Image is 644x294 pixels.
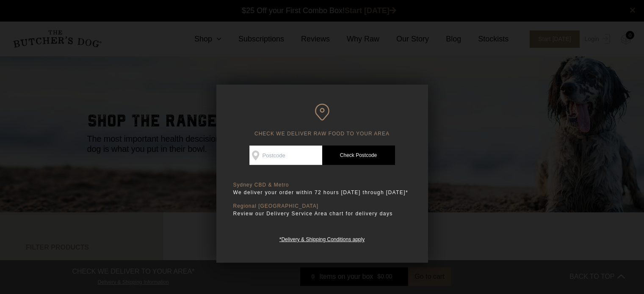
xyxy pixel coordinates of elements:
[233,188,411,197] p: We deliver your order within 72 hours [DATE] through [DATE]*
[249,146,322,165] input: Postcode
[233,182,411,188] p: Sydney CBD & Metro
[233,104,411,137] h6: CHECK WE DELIVER RAW FOOD TO YOUR AREA
[233,203,411,209] p: Regional [GEOGRAPHIC_DATA]
[322,146,395,165] a: Check Postcode
[279,234,365,242] a: *Delivery & Shipping Conditions apply
[233,209,411,218] p: Review our Delivery Service Area chart for delivery days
